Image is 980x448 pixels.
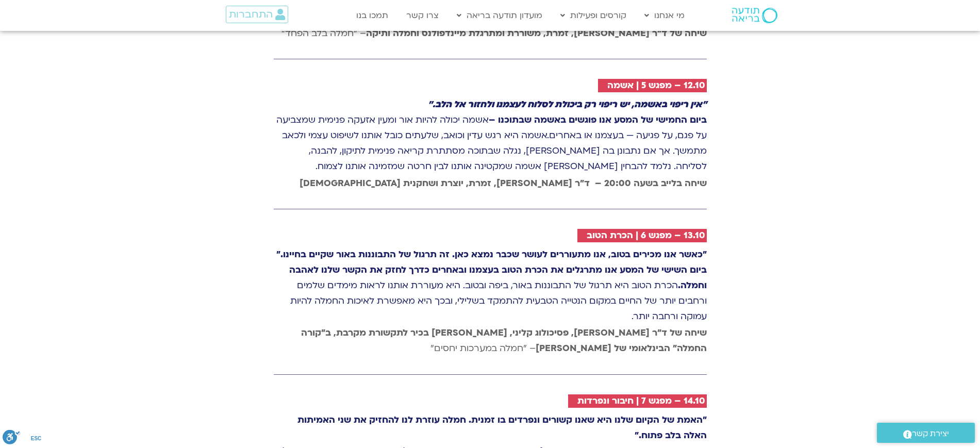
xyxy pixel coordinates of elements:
strong: ביום השישי של המסע אנו מתרגלים את הכרת הטוב בעצמנו ובאחרים כדרך לחזק את הקשר שלנו לאהבה וחמלה. [289,264,707,291]
span: – "חמלה בלב הפחד" [281,27,707,39]
a: התחברות [226,6,288,23]
a: תמכו בנו [351,6,393,25]
strong: ביום החמישי של המסע אנו פוגשים באשמה שבתוכנו – [489,114,707,126]
a: מי אנחנו [639,6,690,25]
span: – "חמלה במערכות יחסים" [301,327,707,354]
strong: "האמת של הקיום שלנו היא שאנו קשורים ונפרדים בו זמנית. חמלה עוזרת לנו להחזיק את שני האמיתות האלה ב... [297,414,707,441]
a: קורסים ופעילות [555,6,632,25]
p: אשמה יכולה להיות אור ומעין אזעקה פנימית שמצביעה על פגם, על פגיעה — בעצמנו או באחרים. [274,97,707,174]
p: הכרת הטוב היא תרגול של התבוננות באור, ביפה ובטוב. היא מעוררת אותנו לראות מימדים שלמים ורחבים יותר... [274,247,707,324]
h2: 14.10 – מפגש 7 | חיבור ונפרדות [577,396,705,406]
h2: 12.10 – מפגש 5 | אשמה [607,80,705,91]
a: צרו קשר [401,6,444,25]
img: תודעה בריאה [732,8,777,23]
strong: "כאשר אנו מכירים בטוב, אנו מתעוררים לעושר שכבר נמצא כאן. זה תרגול של התבוננות באור שקיים בחיינו." [276,248,707,260]
span: אשמה היא רגש עדין וכואב, שלעתים כובל אותנו לשיפוט עצמי ולכאב מתמשך. אך אם נתבונן בה [PERSON_NAME]... [282,129,707,172]
span: התחברות [229,9,273,20]
span: יצירת קשר [912,427,949,441]
strong: שיחה של ד״ר [PERSON_NAME], זמרת, משוררת ומתרגלת מיינדפולנס וחמלה ותיקה [366,27,707,39]
a: מועדון תודעה בריאה [452,6,547,25]
strong: שיחה של ד״ר [PERSON_NAME], פסיכולוג קליני, [PERSON_NAME] בכיר לתקשורת מקרבת, ב״קורה החמלה״ הבינלא... [301,327,707,354]
strong: שיחה בלייב בשעה 20:00 – ד״ר [PERSON_NAME], זמרת, יוצרת ושחקנית [DEMOGRAPHIC_DATA] [300,177,707,189]
i: "אין ריפוי באשמה, יש ריפוי רק ביכולת לסלוח לעצמנו ולחזור אל הלב." [428,98,707,110]
h2: 13.10 – מפגש 6 | הכרת הטוב [587,230,705,241]
a: יצירת קשר [877,423,975,443]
